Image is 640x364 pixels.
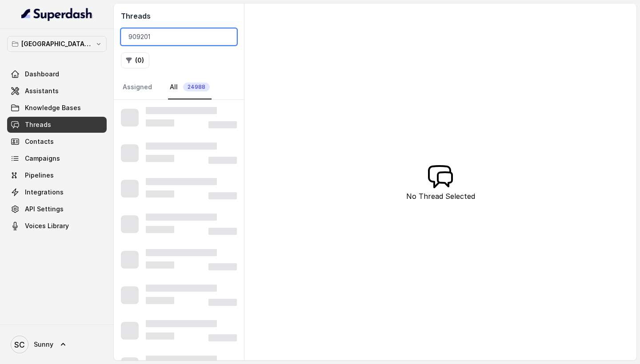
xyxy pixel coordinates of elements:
a: Knowledge Bases [7,100,107,116]
a: Pipelines [7,167,107,183]
span: Campaigns [25,154,60,163]
span: 24988 [183,83,210,91]
text: SC [14,340,25,349]
a: All24988 [168,75,212,99]
a: Threads [7,117,107,133]
a: Integrations [7,184,107,200]
span: Knowledge Bases [25,103,81,112]
span: Pipelines [25,171,54,180]
span: Contacts [25,137,54,146]
span: Assistants [25,87,59,95]
img: light.svg [21,7,93,21]
p: No Thread Selected [406,191,475,202]
input: Search by Call ID or Phone Number [121,28,237,45]
h2: Threads [121,11,237,21]
span: Integrations [25,188,64,197]
a: Sunny [7,332,107,357]
span: Threads [25,120,51,129]
button: [GEOGRAPHIC_DATA] - [GEOGRAPHIC_DATA] - [GEOGRAPHIC_DATA] [7,36,107,52]
a: Assigned [121,75,154,99]
a: Voices Library [7,218,107,234]
nav: Tabs [121,75,237,99]
span: Dashboard [25,70,59,79]
a: Campaigns [7,150,107,166]
span: Voices Library [25,222,69,230]
p: [GEOGRAPHIC_DATA] - [GEOGRAPHIC_DATA] - [GEOGRAPHIC_DATA] [21,39,92,49]
span: API Settings [25,205,64,214]
a: Contacts [7,134,107,150]
span: Sunny [34,340,53,349]
a: Assistants [7,83,107,99]
a: API Settings [7,201,107,217]
button: (0) [121,52,149,68]
a: Dashboard [7,66,107,82]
